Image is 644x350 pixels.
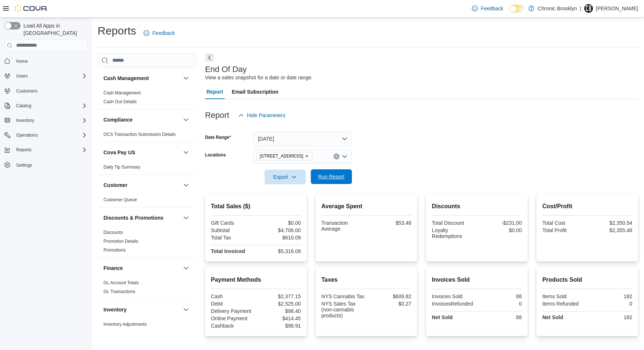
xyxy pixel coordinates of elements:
h3: Finance [103,264,123,272]
div: $610.09 [257,235,301,241]
p: Chronic Brooklyn [538,4,577,13]
span: Dark Mode [509,12,510,13]
span: Users [16,73,28,79]
span: Operations [13,131,87,140]
button: Export [265,170,306,184]
div: Compliance [98,130,196,142]
span: [STREET_ADDRESS] [260,152,303,160]
h2: Invoices Sold [432,275,522,284]
div: View a sales snapshot for a date or date range. [205,74,313,82]
div: NYS Sales Tax (non-cannabis products) [321,301,365,318]
button: Users [13,72,30,80]
span: Reports [13,145,87,154]
h3: End Of Day [205,65,247,74]
div: $2,350.54 [589,220,632,226]
div: Cash [211,293,255,299]
span: GL Transactions [103,289,135,295]
h3: Cova Pay US [103,149,135,156]
button: Hide Parameters [235,108,288,123]
div: Items Sold [542,293,586,299]
div: $0.27 [368,301,411,307]
div: Cash Management [98,89,196,109]
button: Discounts & Promotions [103,214,180,221]
h3: Inventory [103,306,127,313]
button: Finance [182,264,190,273]
span: Customer Queue [103,197,137,203]
a: Promotion Details [103,239,138,244]
div: 0 [589,301,632,307]
button: Inventory [13,116,37,125]
button: Compliance [182,115,190,124]
div: 88 [478,293,522,299]
div: NYS Cannabis Tax [321,293,365,299]
div: $2,377.15 [257,293,301,299]
span: Customers [16,88,37,94]
div: $414.45 [257,315,301,321]
input: Dark Mode [509,5,525,12]
label: Date Range [205,134,231,140]
button: Clear input [334,154,339,159]
span: Inventory by Product Historical [103,330,163,336]
div: $2,355.46 [589,227,632,233]
div: Total Cost [542,220,586,226]
button: Cova Pay US [182,148,190,157]
a: Feedback [469,1,506,16]
button: Remove 483 3rd Ave from selection in this group [305,154,309,158]
div: 88 [478,314,522,320]
button: Users [1,71,90,81]
a: Feedback [141,26,178,40]
button: Inventory [103,306,180,313]
button: Operations [13,131,41,140]
div: 182 [589,293,632,299]
span: Catalog [13,101,87,110]
div: Total Profit [542,227,586,233]
button: Next [205,53,214,62]
div: Subtotal [211,227,255,233]
h1: Reports [98,24,136,38]
div: Ned Farrell [584,4,593,13]
a: OCS Transaction Submission Details [103,132,176,137]
p: | [580,4,581,13]
button: Inventory [1,115,90,126]
span: Users [13,72,87,80]
span: Inventory [13,116,87,125]
div: Customer [98,195,196,207]
div: Debit [211,301,255,307]
p: [PERSON_NAME] [596,4,638,13]
button: Home [1,56,90,66]
div: $98.91 [257,323,301,329]
div: Discounts & Promotions [98,228,196,257]
img: Cova [15,5,48,12]
a: Cash Management [103,90,141,95]
nav: Complex example [4,53,87,190]
div: Total Tax [211,235,255,241]
button: Open list of options [342,154,348,159]
h2: Total Sales ($) [211,202,301,211]
span: Daily Tip Summary [103,164,141,170]
span: Export [269,170,301,184]
a: Daily Tip Summary [103,165,141,170]
button: Cash Management [103,75,180,82]
span: GL Account Totals [103,280,139,286]
a: Discounts [103,230,123,235]
span: 483 3rd Ave [256,152,313,160]
h3: Compliance [103,116,132,123]
button: Inventory [182,305,190,314]
label: Locations [205,152,226,158]
span: Customers [13,86,87,95]
span: Feedback [152,29,175,37]
h2: Cost/Profit [542,202,632,211]
strong: Net Sold [542,314,563,320]
button: Cash Management [182,74,190,83]
div: $5,316.09 [257,248,301,254]
span: Run Report [318,173,345,180]
button: Finance [103,264,180,272]
span: Settings [13,160,87,169]
div: $0.00 [478,227,522,233]
h2: Payment Methods [211,275,301,284]
div: Cova Pay US [98,163,196,174]
span: Reports [16,147,32,153]
div: Invoices Sold [432,293,476,299]
h3: Cash Management [103,75,149,82]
